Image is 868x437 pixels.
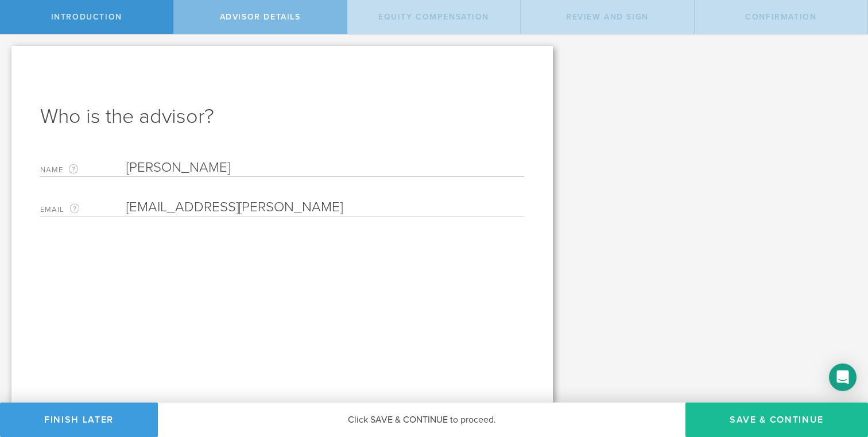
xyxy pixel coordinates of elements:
[51,12,122,22] span: Introduction
[745,12,816,22] span: Confirmation
[378,12,489,22] span: Equity Compensation
[40,163,126,176] label: Name
[126,159,524,176] input: Required
[126,199,518,216] input: Required
[40,203,126,216] label: Email
[220,12,301,22] span: Advisor Details
[566,12,649,22] span: Review and Sign
[685,403,868,437] button: Save & Continue
[40,103,524,130] h1: Who is the advisor?
[158,403,685,437] div: Click SAVE & CONTINUE to proceed.
[829,363,857,391] div: Open Intercom Messenger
